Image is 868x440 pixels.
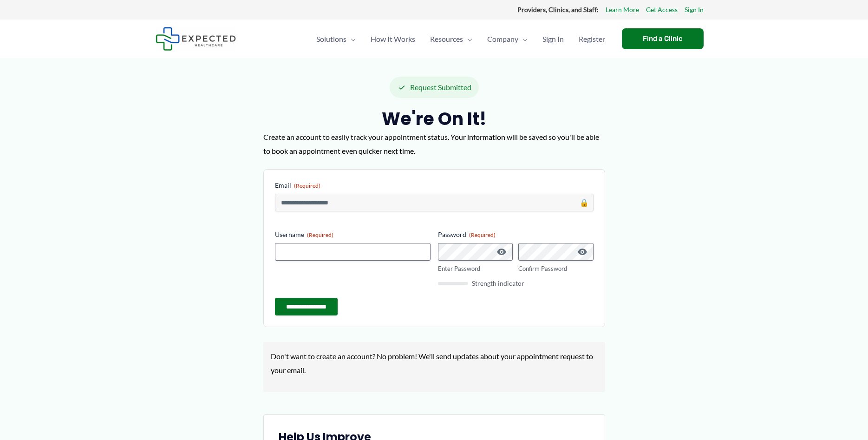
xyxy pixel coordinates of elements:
label: Username [275,230,431,239]
a: ResourcesMenu Toggle [423,23,480,55]
legend: Password [438,230,496,239]
button: Show Password [496,246,507,257]
strong: Providers, Clinics, and Staff: [517,6,599,13]
span: Company [487,23,518,55]
span: (Required) [294,182,320,189]
a: Sign In [535,23,571,55]
span: Menu Toggle [346,23,356,55]
a: SolutionsMenu Toggle [309,23,363,55]
a: Learn More [606,4,639,16]
nav: Primary Site Navigation [309,23,613,55]
h2: We're On It! [263,107,605,130]
label: Confirm Password [518,264,594,273]
span: How It Works [371,23,415,55]
a: How It Works [363,23,423,55]
div: Request Submitted [390,77,479,98]
span: Sign In [542,23,564,55]
span: Menu Toggle [463,23,472,55]
span: (Required) [469,231,496,238]
label: Enter Password [438,264,513,273]
a: CompanyMenu Toggle [480,23,535,55]
a: Find a Clinic [622,28,704,49]
span: (Required) [307,231,333,238]
a: Register [571,23,613,55]
a: Get Access [646,4,678,16]
span: Solutions [316,23,346,55]
button: Show Password [577,246,588,257]
div: Strength indicator [438,280,594,287]
p: Create an account to easily track your appointment status. Your information will be saved so you'... [263,130,605,158]
img: Expected Healthcare Logo - side, dark font, small [156,27,236,51]
span: Resources [430,23,463,55]
p: Don't want to create an account? No problem! We'll send updates about your appointment request to... [271,349,598,377]
span: Register [579,23,605,55]
span: Menu Toggle [518,23,528,55]
a: Sign In [685,4,704,16]
label: Email [275,181,594,190]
